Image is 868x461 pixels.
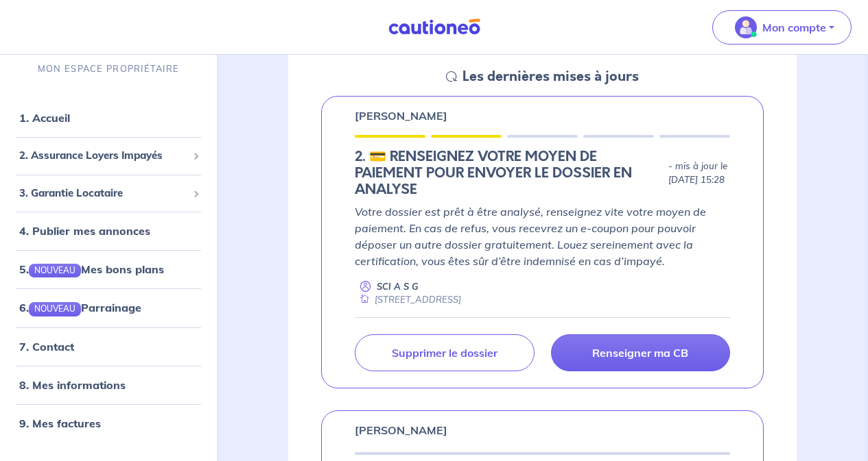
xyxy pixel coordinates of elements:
a: 1. Accueil [19,111,70,125]
a: Renseigner ma CB [551,334,730,371]
p: [PERSON_NAME] [355,422,447,438]
h5: Les dernières mises à jours [462,68,639,85]
p: Supprimer le dossier [392,346,497,360]
a: 4. Publier mes annonces [19,224,150,238]
p: Mon compte [762,19,826,36]
a: 9. Mes factures [19,416,101,430]
div: 2. Assurance Loyers Impayés [5,142,211,169]
div: 3. Garantie Locataire [5,180,211,207]
div: 1. Accueil [5,104,211,132]
p: - mis à jour le [DATE] 15:28 [668,160,730,187]
div: 4. Publier mes annonces [5,217,211,245]
span: 3. Garantie Locataire [19,186,187,201]
p: [PERSON_NAME] [355,108,447,124]
p: MON ESPACE PROPRIÉTAIRE [38,62,179,75]
img: Cautioneo [383,18,486,36]
div: state: CB-IN-PROGRESS, Context: NEW,CHOOSE-CERTIFICATE,ALONE,LESSOR-DOCUMENTS [355,149,730,198]
a: 6.NOUVEAUParrainage [19,301,141,315]
div: 7. Contact [5,333,211,360]
p: SCI A S G [377,280,419,293]
h5: 2.︎ 💳 RENSEIGNEZ VOTRE MOYEN DE PAIEMENT POUR ENVOYER LE DOSSIER EN ANALYSE [355,149,663,198]
button: illu_account_valid_menu.svgMon compte [712,10,852,45]
p: Renseigner ma CB [592,346,688,360]
div: 5.NOUVEAUMes bons plans [5,256,211,283]
span: 2. Assurance Loyers Impayés [19,148,187,164]
div: 8. Mes informations [5,371,211,399]
a: 8. Mes informations [19,378,126,392]
div: 9. Mes factures [5,410,211,437]
a: Supprimer le dossier [355,334,534,371]
div: 6.NOUVEAUParrainage [5,295,211,322]
img: illu_account_valid_menu.svg [735,16,757,38]
div: [STREET_ADDRESS] [355,293,461,306]
a: 7. Contact [19,340,74,353]
a: 5.NOUVEAUMes bons plans [19,262,164,276]
p: Votre dossier est prêt à être analysé, renseignez vite votre moyen de paiement. En cas de refus, ... [355,203,730,269]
